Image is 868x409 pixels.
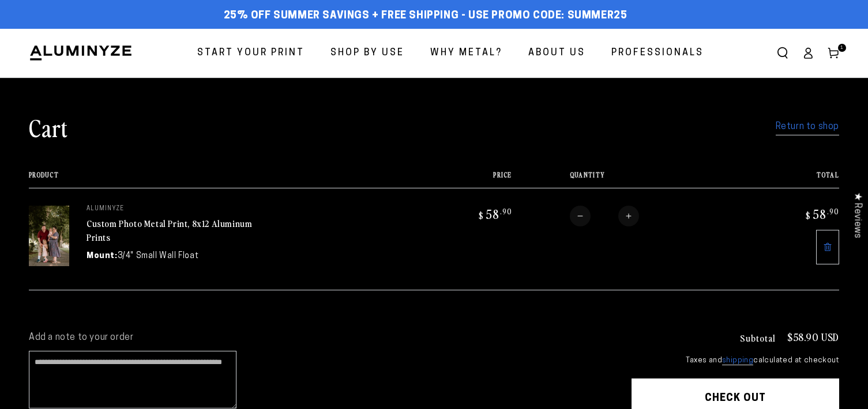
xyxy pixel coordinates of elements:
small: Taxes and calculated at checkout [632,355,839,366]
th: Total [743,171,839,188]
p: aluminyze [87,206,260,213]
a: Start Your Print [189,38,313,69]
span: Why Metal? [430,45,502,62]
p: $58.90 USD [787,332,839,342]
bdi: 58 [477,206,512,222]
span: 25% off Summer Savings + Free Shipping - Use Promo Code: SUMMER25 [224,10,627,22]
img: 8"x12" Rectangle White Glossy Aluminyzed Photo [29,206,69,266]
summary: Search our site [770,40,795,66]
sup: .90 [827,206,839,216]
h1: Cart [29,112,68,142]
label: Add a note to your order [29,332,608,344]
span: Shop By Use [330,45,404,62]
h3: Subtotal [740,333,776,342]
dt: Mount: [87,250,118,262]
th: Product [29,171,416,188]
a: Professionals [603,38,712,69]
a: About Us [520,38,594,69]
div: Click to open Judge.me floating reviews tab [846,183,868,247]
a: Return to shop [776,119,839,135]
dd: 3/4" Small Wall Float [118,250,199,262]
bdi: 58 [804,206,839,222]
span: $ [479,210,484,221]
a: Why Metal? [422,38,511,69]
th: Quantity [512,171,743,188]
span: Start Your Print [197,45,305,62]
a: Shop By Use [322,38,413,69]
sup: .90 [500,206,512,216]
a: shipping [722,357,753,365]
span: 1 [840,44,844,52]
a: Remove 8"x12" Rectangle White Glossy Aluminyzed Photo [816,230,839,264]
span: Professionals [611,45,704,62]
span: About Us [528,45,585,62]
input: Quantity for Custom Photo Metal Print, 8x12 Aluminum Prints [591,206,618,226]
a: Custom Photo Metal Print, 8x12 Aluminum Prints [87,217,252,244]
img: Aluminyze [29,44,133,62]
span: $ [806,210,811,221]
th: Price [416,171,512,188]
